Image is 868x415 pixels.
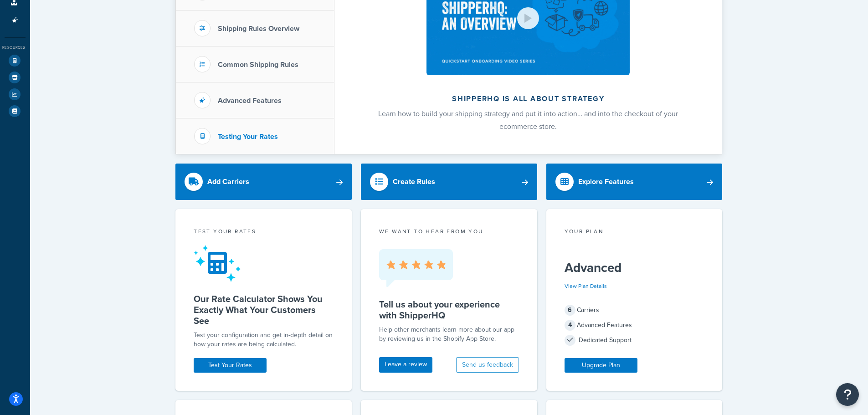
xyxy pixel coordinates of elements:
div: Test your rates [194,227,334,238]
div: Advanced Features [565,319,704,332]
p: Help other merchants learn more about our app by reviewing us in the Shopify App Store. [379,325,519,343]
div: Explore Features [578,175,634,188]
a: Test Your Rates [194,358,267,373]
span: 4 [565,320,575,331]
span: Learn how to build your shipping strategy and put it into action… and into the checkout of your e... [378,108,678,132]
li: Marketplace [5,69,26,86]
a: Create Rules [361,164,537,200]
h3: Advanced Features [218,97,282,105]
div: Add Carriers [207,175,249,188]
h3: Common Shipping Rules [218,61,298,69]
h5: Advanced [565,261,704,275]
button: Open Resource Center [836,383,859,406]
a: Upgrade Plan [565,358,637,373]
h3: Shipping Rules Overview [218,25,299,33]
a: View Plan Details [565,282,607,290]
a: Leave a review [379,357,432,373]
h2: ShipperHQ is all about strategy [359,95,698,103]
li: Help Docs [5,103,26,119]
div: Your Plan [565,227,704,238]
span: 6 [565,305,575,316]
li: Advanced Features [5,12,26,29]
a: Add Carriers [175,164,352,200]
h3: Testing Your Rates [218,133,278,141]
button: Send us feedback [456,357,519,373]
h5: Tell us about your experience with ShipperHQ [379,299,519,321]
div: Carriers [565,304,704,317]
h5: Our Rate Calculator Shows You Exactly What Your Customers See [194,293,334,326]
li: Analytics [5,86,26,102]
div: Test your configuration and get in-depth detail on how your rates are being calculated. [194,331,334,349]
a: Explore Features [546,164,723,200]
li: Test Your Rates [5,52,26,69]
div: Dedicated Support [565,334,704,347]
div: Create Rules [393,175,435,188]
p: we want to hear from you [379,227,519,236]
